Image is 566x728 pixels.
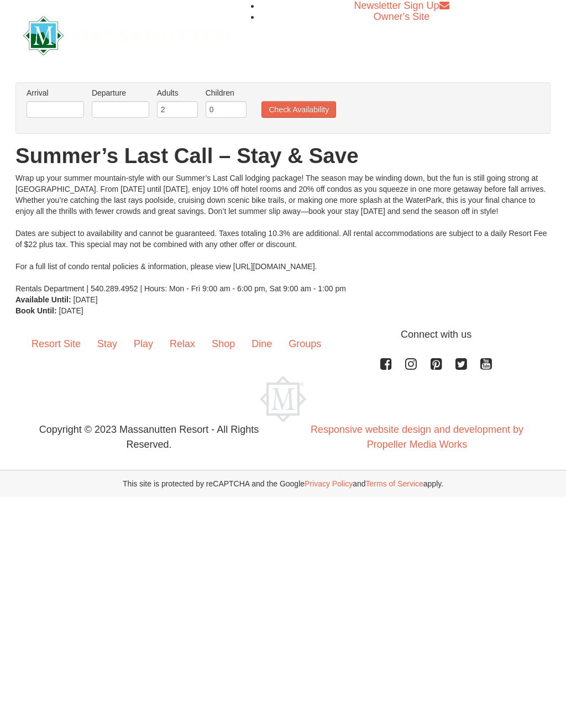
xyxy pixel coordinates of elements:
[260,376,306,422] img: Massanutten Resort Logo
[123,478,443,489] span: This site is protected by reCAPTCHA and the Google and apply.
[366,479,423,488] a: Terms of Service
[305,479,353,488] a: Privacy Policy
[15,306,57,315] strong: Book Until:
[15,295,71,304] strong: Available Until:
[374,11,429,22] a: Owner's Site
[27,87,84,98] label: Arrival
[280,327,329,362] a: Groups
[125,327,161,362] a: Play
[74,295,98,304] span: [DATE]
[89,327,125,362] a: Stay
[23,327,89,362] a: Resort Site
[243,327,280,362] a: Dine
[15,172,551,294] div: Wrap up your summer mountain-style with our Summer’s Last Call lodging package! The season may be...
[15,422,283,452] p: Copyright © 2023 Massanutten Resort - All Rights Reserved.
[206,87,247,98] label: Children
[23,16,230,55] img: Massanutten Resort Logo
[92,87,149,98] label: Departure
[261,101,336,118] button: Check Availability
[157,87,198,98] label: Adults
[203,327,243,362] a: Shop
[161,327,203,362] a: Relax
[311,424,523,450] a: Responsive website design and development by Propeller Media Works
[23,21,230,47] a: Massanutten Resort
[15,145,551,167] h1: Summer’s Last Call – Stay & Save
[59,306,83,315] span: [DATE]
